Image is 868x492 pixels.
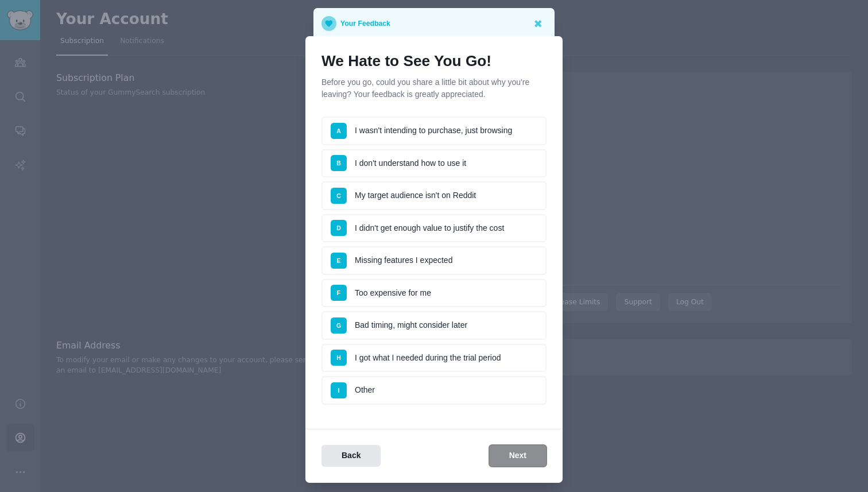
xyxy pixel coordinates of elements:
[336,192,341,199] span: C
[336,257,340,264] span: E
[336,322,341,329] span: G
[321,445,381,467] button: Back
[336,127,341,134] span: A
[336,160,341,166] span: B
[336,224,341,231] span: D
[321,76,547,100] p: Before you go, could you share a little bit about why you're leaving? Your feedback is greatly ap...
[340,16,390,31] p: Your Feedback
[337,289,340,296] span: F
[338,387,340,394] span: I
[321,52,547,71] h1: We Hate to See You Go!
[336,354,341,361] span: H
